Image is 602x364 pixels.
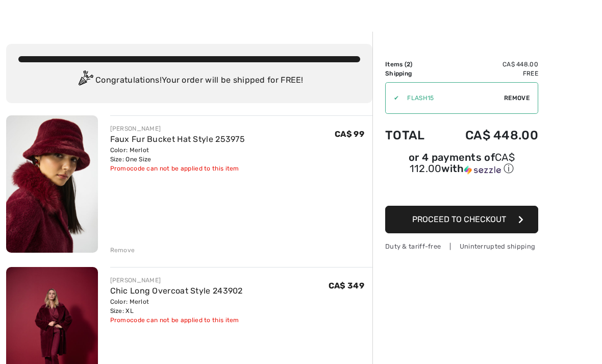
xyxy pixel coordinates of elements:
[407,61,410,68] span: 2
[110,145,245,164] div: Color: Merlot Size: One Size
[110,286,243,296] a: Chic Long Overcoat Style 243902
[110,316,243,325] div: Promocode can not be applied to this item
[410,151,515,175] span: CA$ 112.00
[6,115,98,253] img: Faux Fur Bucket Hat Style 253975
[75,70,95,91] img: Congratulation2.svg
[385,153,538,176] div: or 4 payments of with
[412,214,506,224] span: Proceed to Checkout
[399,83,504,113] input: Promo code
[385,60,439,69] td: Items ( )
[385,118,439,153] td: Total
[385,206,538,233] button: Proceed to Checkout
[335,129,364,139] span: CA$ 99
[110,134,245,144] a: Faux Fur Bucket Hat Style 253975
[110,246,135,255] div: Remove
[439,60,538,69] td: CA$ 448.00
[385,241,538,251] div: Duty & tariff-free | Uninterrupted shipping
[439,118,538,153] td: CA$ 448.00
[385,153,538,179] div: or 4 payments ofCA$ 112.00withSezzle Click to learn more about Sezzle
[329,281,364,290] span: CA$ 349
[110,297,243,316] div: Color: Merlot Size: XL
[18,70,360,91] div: Congratulations! Your order will be shipped for FREE!
[385,69,439,78] td: Shipping
[385,179,538,202] iframe: PayPal-paypal
[504,93,530,103] span: Remove
[110,276,243,285] div: [PERSON_NAME]
[439,69,538,78] td: Free
[464,165,501,175] img: Sezzle
[110,124,245,133] div: [PERSON_NAME]
[386,93,399,103] div: ✔
[110,164,245,173] div: Promocode can not be applied to this item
